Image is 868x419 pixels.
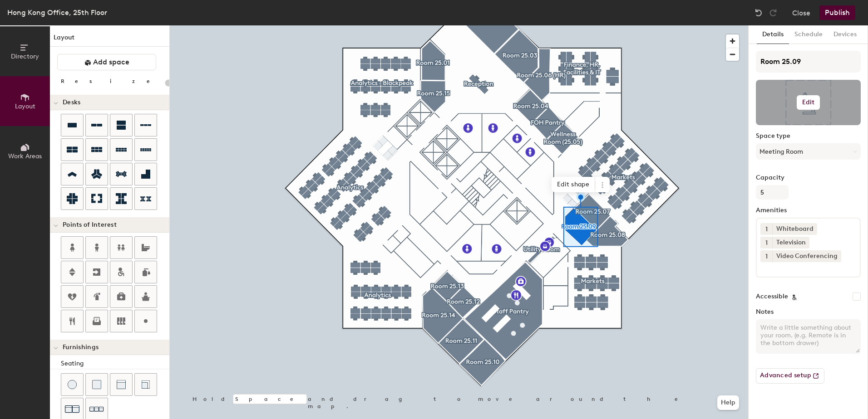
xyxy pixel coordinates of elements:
button: Advanced setup [756,368,824,384]
img: Stool [68,380,77,389]
button: 1 [760,237,772,248]
div: Resize [61,78,161,85]
button: Schedule [789,25,828,44]
img: Redo [769,8,778,17]
button: Stool [61,373,84,396]
span: Add space [93,58,129,67]
label: Accessible [756,293,788,300]
label: Capacity [756,174,861,181]
button: Couch (corner) [134,373,157,396]
h6: Edit [802,99,815,106]
button: Meeting Room [756,143,861,160]
div: Seating [61,359,169,369]
span: 1 [765,252,768,261]
img: Cushion [92,380,101,389]
label: Amenities [756,207,861,214]
div: Hong Kong Office, 25th Floor [7,7,107,18]
div: Video Conferencing [772,250,841,262]
div: Television [772,237,809,248]
img: Couch (x3) [89,402,104,416]
button: Devices [828,25,862,44]
img: Couch (middle) [117,380,126,389]
label: Notes [756,308,861,316]
button: Close [792,5,810,20]
span: Work Areas [8,152,42,160]
span: Points of Interest [63,221,117,229]
span: Desks [63,99,80,106]
button: Couch (middle) [110,373,133,396]
button: 1 [760,250,772,262]
img: Undo [754,8,763,17]
button: 1 [760,223,772,235]
button: Publish [819,5,855,20]
span: 1 [765,238,768,248]
button: Add space [57,54,156,70]
button: Edit [797,95,820,110]
span: Layout [15,102,35,110]
label: Space type [756,132,861,140]
span: Edit shape [552,177,595,192]
img: Couch (x2) [65,402,79,416]
img: Couch (corner) [141,380,150,389]
span: Furnishings [63,344,99,351]
h1: Layout [50,33,169,47]
button: Help [717,395,739,410]
span: Directory [11,53,39,60]
button: Details [757,25,789,44]
div: Whiteboard [772,223,817,235]
span: 1 [765,224,768,234]
button: Cushion [85,373,108,396]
